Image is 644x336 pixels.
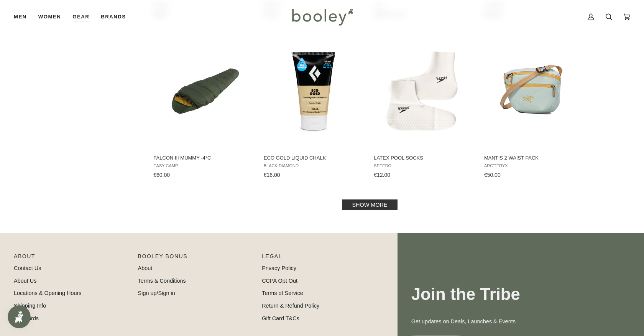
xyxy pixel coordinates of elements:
[483,34,585,181] a: Mantis 2 Waist Pack
[152,40,254,142] img: Easy Camp Falcon III Mummy -4°C Green - Booley Galway
[264,155,363,161] span: ECO Gold Liquid Chalk
[374,163,473,168] span: Speedo
[101,13,126,21] span: Brands
[411,284,630,305] h3: Join the Tribe
[8,305,31,328] iframe: Button to open loyalty program pop-up
[14,265,41,271] a: Contact Us
[289,6,356,28] img: Booley
[14,278,36,284] a: About Us
[262,315,299,321] a: Gift Card T&Cs
[263,34,364,181] a: ECO Gold Liquid Chalk
[14,290,82,296] a: Locations & Opening Hours
[72,13,89,21] span: Gear
[262,303,319,309] a: Return & Refund Policy
[153,163,253,168] span: Easy Camp
[138,278,186,284] a: Terms & Conditions
[484,163,583,168] span: Arc'teryx
[262,252,378,264] p: Pipeline_Footer Sub
[138,290,175,296] a: Sign up/Sign in
[14,13,27,21] span: Men
[38,13,61,21] span: Women
[483,40,585,142] img: Arc'Teryx Mantis 2 Waist Pack Trail Magic - Booley Galway
[374,155,473,161] span: Latex Pool Socks
[484,172,501,178] span: €50.00
[373,34,474,181] a: Latex Pool Socks
[138,265,153,271] a: About
[262,278,297,284] a: CCPA Opt Out
[14,252,130,264] p: Pipeline_Footer Main
[262,290,303,296] a: Terms of Service
[264,163,363,168] span: Black Diamond
[263,40,364,142] img: Black Diamond Eco Gold Liquid Chalk - Booley Galway
[14,315,39,321] a: Gift Cards
[138,252,255,264] p: Booley Bonus
[264,172,280,178] span: €16.00
[373,40,474,142] img: Speedo Latex Pool Socks White / Black - Booley Galway
[153,172,170,178] span: €60.00
[262,265,296,271] a: Privacy Policy
[411,318,630,326] p: Get updates on Deals, Launches & Events
[14,303,46,309] a: Shipping Info
[152,34,254,181] a: Falcon III Mummy -4°C
[342,199,397,210] a: Show more
[153,202,586,208] div: Pagination
[374,172,390,178] span: €12.00
[484,155,583,161] span: Mantis 2 Waist Pack
[153,155,253,161] span: Falcon III Mummy -4°C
